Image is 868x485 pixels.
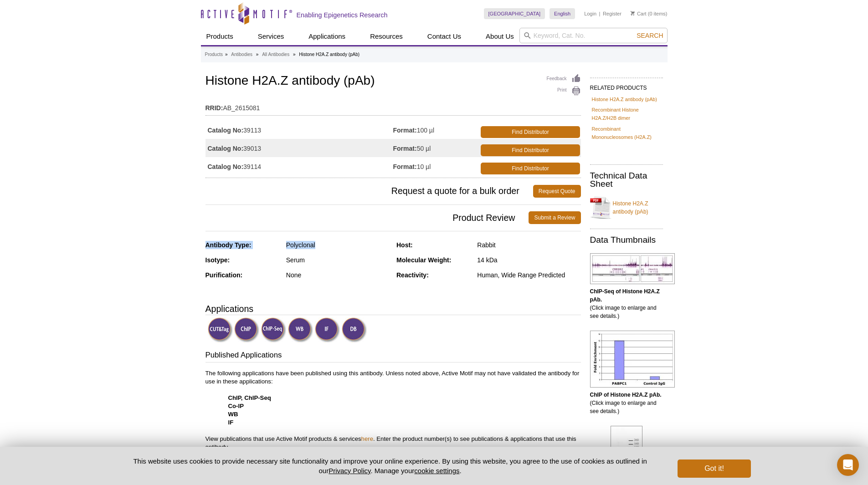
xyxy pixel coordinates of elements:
[547,74,581,84] a: Feedback
[519,28,668,43] input: Keyword, Cat. No.
[205,302,581,316] h3: Applications
[205,241,252,249] strong: Antibody Type:
[228,403,244,409] strong: Co-IP
[286,241,390,249] div: Polyclonal
[228,419,234,426] strong: IF
[315,317,340,342] img: Immunofluorescence Validated
[393,163,417,171] strong: Format:
[396,241,413,249] strong: Host:
[118,456,663,475] p: This website uses cookies to provide necessary site functionality and improve your online experie...
[256,52,259,57] li: »
[225,52,228,57] li: »
[631,8,668,19] li: (0 items)
[396,256,451,264] strong: Molecular Weight:
[205,256,230,264] strong: Isotype:
[393,126,417,134] strong: Format:
[678,459,750,478] button: Got it!
[205,121,393,139] td: 39113
[634,31,666,40] button: Search
[208,126,244,134] strong: Catalog No:
[590,287,663,320] p: (Click image to enlarge and see details.)
[590,194,663,221] a: Histone H2A.Z antibody (pAb)
[592,125,661,141] a: Recombinant Mononucleosomes (H2A.Z)
[205,185,533,198] span: Request a quote for a bulk order
[205,98,581,113] td: AB_2615081
[477,256,580,264] div: 14 kDa
[262,51,289,59] a: All Antibodies
[205,104,223,112] strong: RRID:
[393,139,479,157] td: 50 µl
[205,157,393,175] td: 39114
[590,288,660,303] b: ChIP-Seq of Histone H2A.Z pAb.
[599,8,601,19] li: |
[590,236,663,244] h2: Data Thumbnails
[205,271,243,279] strong: Purification:
[303,28,351,45] a: Applications
[261,317,286,342] img: ChIP-Seq Validated
[590,331,675,388] img: Histone H2A.Z antibody (pAb) tested by ChIP.
[631,10,647,17] a: Cart
[480,28,519,45] a: About Us
[631,11,635,15] img: Your Cart
[590,172,663,188] h2: Technical Data Sheet
[231,51,252,59] a: Antibodies
[637,32,663,39] span: Search
[329,467,370,475] a: Privacy Policy
[293,52,296,57] li: »
[590,77,663,94] h2: RELATED PRODUCTS
[592,95,657,103] a: Histone H2A.Z antibody (pAb)
[228,411,238,418] strong: WB
[590,391,663,415] p: (Click image to enlarge and see details.)
[481,163,580,174] a: Find Distributor
[361,435,373,442] a: here
[286,256,390,264] div: Serum
[297,11,388,19] h2: Enabling Epigenetics Research
[205,74,581,89] h1: Histone H2A.Z antibody (pAb)
[228,394,271,401] strong: ChIP, ChIP-Seq
[584,10,596,17] a: Login
[414,467,459,475] button: cookie settings
[205,51,223,59] a: Products
[481,144,580,156] a: Find Distributor
[590,392,662,398] b: ChIP of Histone H2A.Z pAb.
[550,8,575,19] a: English
[234,317,259,342] img: ChIP Validated
[477,271,580,279] div: Human, Wide Range Predicted
[205,211,529,224] span: Product Review
[603,10,621,17] a: Register
[288,317,313,342] img: Western Blot Validated
[393,144,417,153] strong: Format:
[393,157,479,175] td: 10 µl
[208,144,244,153] strong: Catalog No:
[547,86,581,96] a: Print
[208,317,233,342] img: CUT&Tag Validated
[365,28,408,45] a: Resources
[481,126,580,138] a: Find Distributor
[342,317,367,342] img: Dot Blot Validated
[299,52,360,57] li: Histone H2A.Z antibody (pAb)
[393,121,479,139] td: 100 µl
[533,185,581,198] a: Request Quote
[592,106,661,122] a: Recombinant Histone H2A.Z/H2B dimer
[422,28,467,45] a: Contact Us
[837,454,859,476] div: Open Intercom Messenger
[205,350,581,362] h3: Published Applications
[286,271,390,279] div: None
[201,28,239,45] a: Products
[205,369,581,451] p: The following applications have been published using this antibody. Unless noted above, Active Mo...
[396,271,429,279] strong: Reactivity:
[208,163,244,171] strong: Catalog No:
[477,241,580,249] div: Rabbit
[529,211,580,224] a: Submit a Review
[590,253,675,284] img: Histone H2A.Z antibody (pAb) tested by ChIP-Seq.
[484,8,545,19] a: [GEOGRAPHIC_DATA]
[252,28,290,45] a: Services
[205,139,393,157] td: 39013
